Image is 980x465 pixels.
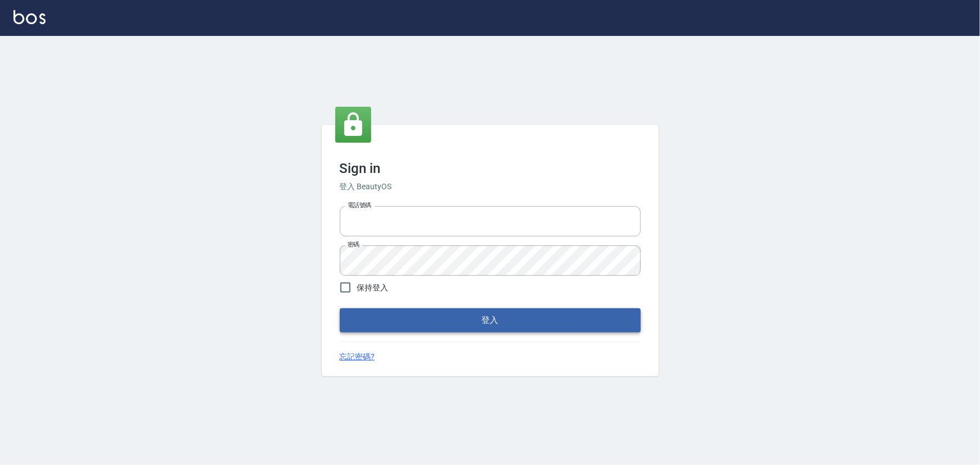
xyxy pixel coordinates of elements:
a: 忘記密碼? [340,351,375,363]
h3: Sign in [340,161,641,176]
img: Logo [13,10,45,24]
label: 電話號碼 [348,201,371,209]
span: 保持登入 [357,282,389,294]
label: 密碼 [348,240,359,249]
button: 登入 [340,308,641,332]
h6: 登入 BeautyOS [340,181,641,193]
